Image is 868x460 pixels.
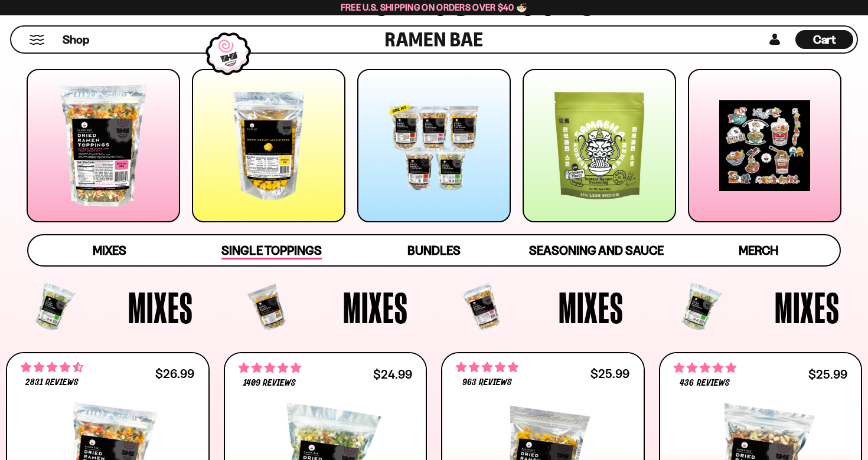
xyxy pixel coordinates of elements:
span: Mixes [128,285,193,329]
span: Cart [813,32,836,47]
span: Bundles [407,243,461,258]
span: Mixes [343,285,408,329]
div: $25.99 [808,369,847,380]
span: Mixes [93,243,126,258]
a: Seasoning and Sauce [515,235,677,265]
a: Merch [677,235,840,265]
div: Cart [795,27,853,52]
span: Seasoning and Sauce [529,243,663,258]
button: Mobile Menu Trigger [29,35,45,45]
span: Free U.S. Shipping on Orders over $40 🍜 [341,2,528,13]
span: 1409 reviews [243,379,296,388]
span: Mixes [559,285,624,329]
a: Bundles [353,235,515,265]
span: Single Toppings [221,243,321,259]
span: 4.75 stars [456,360,518,375]
span: 4.76 stars [239,360,301,376]
span: Mixes [775,285,840,329]
span: 4.68 stars [21,360,83,375]
span: 436 reviews [680,379,729,388]
span: 963 reviews [462,378,512,387]
span: Shop [63,32,89,48]
a: Mixes [28,235,191,265]
a: Shop [63,30,89,49]
div: $26.99 [155,368,194,379]
span: 2831 reviews [25,378,79,387]
span: 4.76 stars [674,360,736,376]
span: Merch [739,243,778,258]
a: Single Toppings [191,235,353,265]
div: $25.99 [590,368,629,379]
div: $24.99 [373,369,412,380]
